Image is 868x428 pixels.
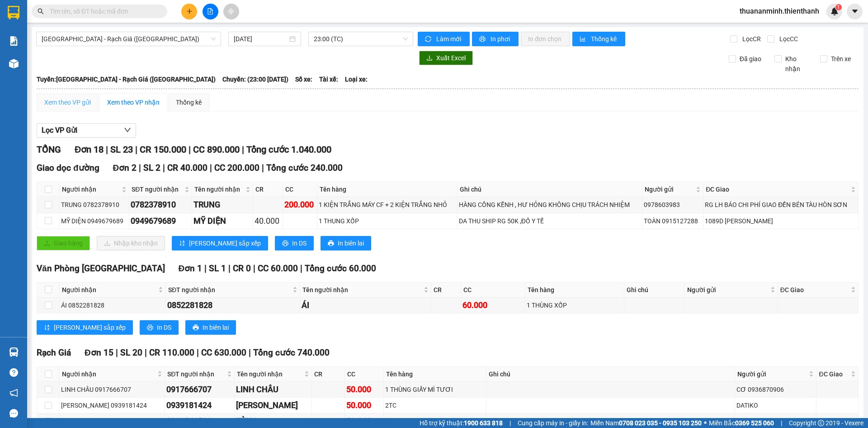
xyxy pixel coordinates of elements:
span: | [242,144,244,155]
span: Đơn 15 [85,347,113,358]
span: sort-ascending [179,240,185,247]
span: SĐT người nhận [167,369,225,379]
strong: 0708 023 035 - 0935 103 250 [619,419,702,427]
span: CR 150.000 [140,144,186,155]
span: In phơi [491,34,511,44]
span: | [253,263,255,274]
span: SL 23 [110,144,133,155]
span: [PERSON_NAME] sắp xếp [54,322,126,332]
span: Đơn 1 [179,263,203,274]
div: 50.000 [346,383,382,396]
td: LINH CHÂU [235,382,312,398]
span: Tổng cước 740.000 [253,347,330,358]
b: Tuyến: [GEOGRAPHIC_DATA] - Rạch Giá ([GEOGRAPHIC_DATA]) [37,76,216,83]
span: Miền Bắc [709,418,774,428]
span: caret-down [851,7,859,15]
button: uploadGiao hàng [37,236,90,250]
button: sort-ascending[PERSON_NAME] sắp xếp [172,236,268,250]
span: | [204,263,207,274]
div: 50.000 [346,415,382,428]
img: solution-icon [9,36,19,46]
span: Văn Phòng [GEOGRAPHIC_DATA] [37,263,165,274]
span: ĐC Giao [780,285,849,295]
span: Làm mới [436,34,462,44]
div: 0939181424 [166,399,233,412]
span: Tài xế: [319,74,338,84]
button: aim [223,4,239,19]
th: Tên hàng [317,182,458,197]
button: sort-ascending[PERSON_NAME] sắp xếp [37,320,133,335]
span: printer [193,324,199,332]
strong: 0369 525 060 [735,419,774,427]
span: ĐC Giao [706,184,849,194]
img: warehouse-icon [9,59,19,68]
div: TOÀN 0915127288 [644,216,702,226]
span: CR 110.000 [149,347,194,358]
div: ÁI [302,299,429,312]
span: Tổng cước 240.000 [266,163,343,173]
button: Lọc VP Gửi [37,123,136,138]
span: ⚪️ [704,421,707,425]
span: SL 1 [209,263,226,274]
button: downloadXuất Excel [419,51,473,65]
span: | [262,163,264,173]
span: | [163,163,165,173]
div: LINH CHÂU [236,383,310,396]
span: | [228,263,231,274]
span: Đơn 2 [113,163,137,173]
div: ÁI 0852281828 [61,300,164,310]
span: In DS [292,238,307,248]
span: | [197,347,199,358]
span: Rạch Giá [37,347,71,358]
div: TRUNG [193,198,251,211]
span: Kho nhận [782,54,813,74]
span: CR 0 [233,263,251,274]
button: printerIn biên lai [321,236,371,250]
span: Giao dọc đường [37,163,99,173]
span: Lọc CR [739,34,762,44]
span: Đơn 18 [75,144,104,155]
span: | [145,347,147,358]
span: copyright [818,420,824,426]
span: sync [425,36,433,43]
span: printer [328,240,334,247]
span: Người nhận [62,369,156,379]
span: | [300,263,302,274]
span: TỔNG [37,144,61,155]
span: Đã giao [736,54,765,64]
span: aim [228,8,234,14]
span: Lọc CC [776,34,799,44]
span: SĐT người nhận [168,285,291,295]
button: printerIn DS [140,320,179,335]
div: Thống kê [176,97,202,107]
div: 1 THÙNG GIẤY MÌ TƯƠI [385,385,485,394]
div: DA THU SHIP RG 50K ,ĐỒ Y TẾ [459,216,641,226]
span: message [9,409,18,418]
img: icon-new-feature [830,7,839,15]
button: bar-chartThống kê [572,32,625,46]
span: Loại xe: [345,74,368,84]
span: download [426,55,433,62]
span: bar-chart [580,36,587,43]
span: SL 2 [143,163,160,173]
span: sort-ascending [44,324,50,332]
img: warehouse-icon [9,347,19,357]
span: plus [186,8,193,14]
span: notification [9,389,18,397]
span: [PERSON_NAME] sắp xếp [189,238,261,248]
td: 0917666707 [165,382,235,398]
th: CR [312,367,345,382]
span: In DS [157,322,171,332]
span: printer [147,324,153,332]
div: 0948544599 [166,415,233,428]
th: Tên hàng [384,367,486,382]
td: KIỀU LINH [235,398,312,414]
div: [PERSON_NAME] [236,399,310,412]
span: CC 200.000 [214,163,259,173]
div: 0978603983 [644,200,702,210]
span: Tổng cước 1.040.000 [246,144,331,155]
th: Ghi chú [624,283,685,298]
span: Người gửi [645,184,694,194]
img: logo-vxr [8,6,19,19]
button: printerIn biên lai [185,320,236,335]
